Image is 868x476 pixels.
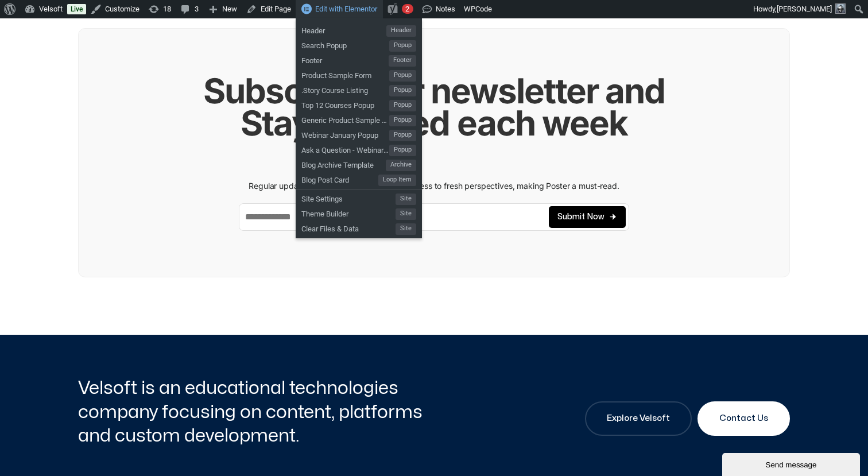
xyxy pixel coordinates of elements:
[301,156,386,171] span: Blog Archive Template
[405,5,409,13] span: 2
[607,412,670,425] span: Explore Velsoft
[719,412,768,425] span: Contact Us
[389,100,416,111] span: Popup
[396,223,416,235] span: Site
[296,67,422,82] a: Product Sample FormPopup
[296,126,422,141] a: Webinar January PopupPopup
[389,115,416,126] span: Popup
[296,37,422,52] a: Search PopupPopup
[301,141,389,156] span: Ask a Question - Webinar [DATE]
[396,208,416,220] span: Site
[249,180,619,192] div: Regular updates ensure that readers have access to fresh perspectives, making Poster a must-read.
[697,401,790,436] a: Contact Us
[296,171,422,186] a: Blog Post CardLoop Item
[301,190,396,205] span: Site Settings
[396,194,416,205] span: Site
[301,22,386,37] span: Header
[722,451,862,476] iframe: chat widget
[296,22,422,37] a: HeaderHeader
[301,111,389,126] span: Generic Product Sample Form
[301,96,389,111] span: Top 12 Courses Popup
[301,67,389,82] span: Product Sample Form
[296,52,422,67] a: FooterFooter
[301,220,396,235] span: Clear Files & Data
[296,156,422,171] a: Blog Archive TemplateArchive
[585,401,692,436] a: Explore Velsoft
[777,5,832,13] span: [PERSON_NAME]
[389,145,416,156] span: Popup
[386,25,416,37] span: Header
[301,171,378,186] span: Blog Post Card
[296,220,422,235] a: Clear Files & DataSite
[67,4,86,14] a: Live
[389,85,416,96] span: Popup
[315,5,377,13] span: Edit with Elementor
[386,160,416,171] span: Archive
[549,206,626,228] button: Submit Now
[389,130,416,141] span: Popup
[193,75,675,139] h2: Subscribe our newsletter and Stay updated each week
[296,190,422,205] a: Site SettingsSite
[389,40,416,52] span: Popup
[78,376,431,448] h2: Velsoft is an educational technologies company focusing on content, platforms and custom developm...
[301,82,389,96] span: .Story Course Listing
[296,111,422,126] a: Generic Product Sample FormPopup
[389,55,416,67] span: Footer
[296,141,422,156] a: Ask a Question - Webinar [DATE]Popup
[389,70,416,82] span: Popup
[296,82,422,96] a: .Story Course ListingPopup
[301,37,389,52] span: Search Popup
[296,96,422,111] a: Top 12 Courses PopupPopup
[378,175,416,186] span: Loop Item
[296,205,422,220] a: Theme BuilderSite
[301,52,389,67] span: Footer
[301,126,389,141] span: Webinar January Popup
[301,205,396,220] span: Theme Builder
